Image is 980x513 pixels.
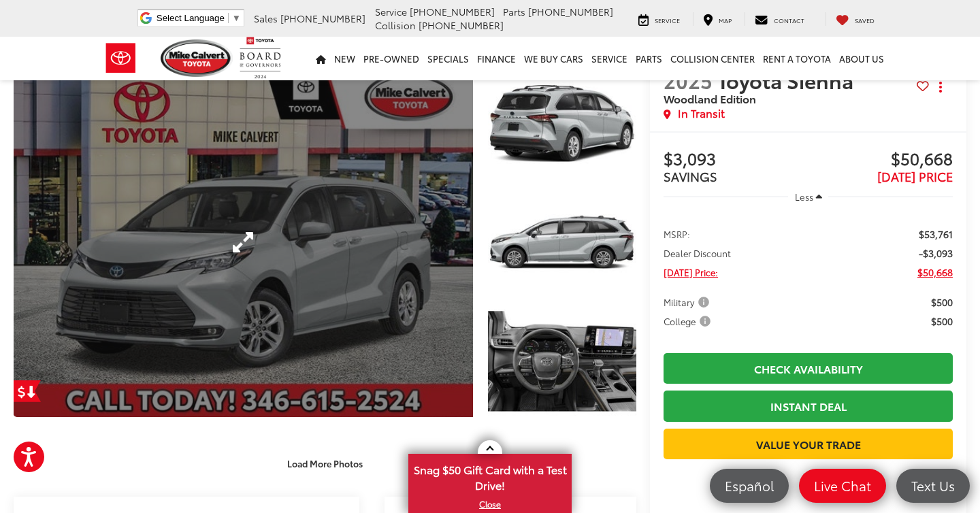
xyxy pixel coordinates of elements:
span: Less [795,191,813,203]
a: Map [693,12,742,26]
span: Select Language [157,13,225,23]
span: Español [718,477,781,494]
span: Parts [503,5,525,18]
span: Collision [375,18,416,32]
a: Get Price Drop Alert [14,380,41,402]
a: Live Chat [799,469,886,503]
img: 2025 Toyota Sienna Woodland Edition [487,186,638,299]
img: 2025 Toyota Sienna Woodland Edition [487,304,638,418]
span: -$3,093 [919,246,953,260]
span: [PHONE_NUMBER] [410,5,495,18]
span: Service [655,16,680,24]
a: Pre-Owned [359,37,423,80]
span: [PHONE_NUMBER] [280,12,365,25]
span: $500 [931,314,953,328]
a: Check Availability [664,353,953,384]
span: Contact [774,16,804,24]
a: Expand Photo 3 [488,305,636,417]
button: Load More Photos [278,452,372,476]
span: Saved [855,16,875,24]
span: Military [664,295,712,309]
a: Service [587,37,632,80]
a: Text Us [896,469,970,503]
a: Expand Photo 0 [14,68,473,417]
button: Actions [929,75,953,99]
a: Value Your Trade [664,429,953,459]
span: $53,761 [919,227,953,241]
img: Toyota [95,36,146,80]
a: Instant Deal [664,391,953,421]
span: dropdown dots [939,82,942,93]
span: MSRP: [664,227,690,241]
span: SAVINGS [664,167,717,185]
span: Map [719,16,732,24]
span: Service [375,5,407,18]
a: Contact [745,12,815,26]
img: 2025 Toyota Sienna Woodland Edition [487,67,638,180]
span: Dealer Discount [664,246,731,260]
img: Mike Calvert Toyota [161,39,233,77]
span: $50,668 [917,265,953,279]
a: Select Language​ [157,13,241,23]
a: Specials [423,37,473,80]
a: Collision Center [666,37,759,80]
span: College [664,314,713,328]
span: $50,668 [808,150,953,170]
a: WE BUY CARS [520,37,587,80]
span: $3,093 [664,150,808,170]
span: Woodland Edition [664,90,756,106]
span: ▼ [232,13,241,23]
a: Finance [473,37,520,80]
span: Live Chat [807,477,878,494]
span: [PHONE_NUMBER] [419,18,504,32]
a: New [330,37,359,80]
span: $500 [931,295,953,309]
a: Español [710,469,789,503]
a: Expand Photo 2 [488,187,636,299]
span: Text Us [904,477,962,494]
a: My Saved Vehicles [826,12,885,26]
button: Less [788,184,829,209]
a: Home [312,37,330,80]
a: Parts [632,37,666,80]
a: Service [628,12,690,26]
a: Rent a Toyota [759,37,835,80]
button: College [664,314,715,328]
a: About Us [835,37,888,80]
span: Snag $50 Gift Card with a Test Drive! [410,455,570,497]
span: [DATE] PRICE [877,167,953,185]
span: In Transit [678,105,725,121]
button: Military [664,295,714,309]
span: [DATE] Price: [664,265,718,279]
span: [PHONE_NUMBER] [528,5,613,18]
span: Sales [254,12,278,25]
a: Expand Photo 1 [488,68,636,180]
